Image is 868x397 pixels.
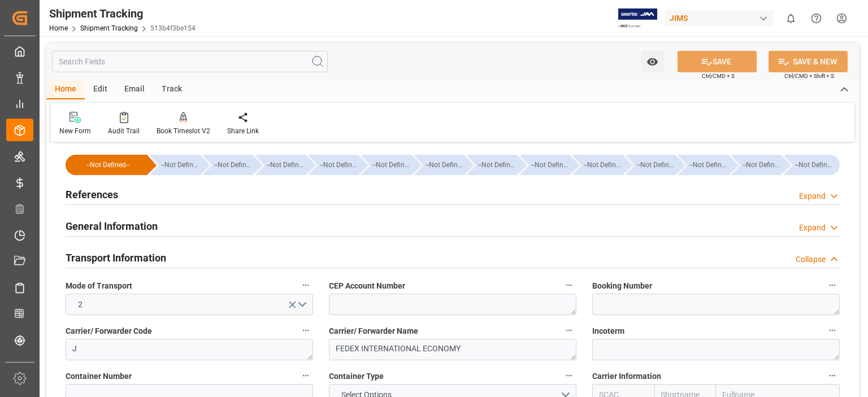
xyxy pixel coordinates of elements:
div: New Form [59,126,91,136]
div: --Not Defined-- [731,155,782,175]
div: JIMS [665,10,774,27]
button: CEP Account Number [562,278,576,293]
div: --Not Defined-- [255,155,306,175]
div: --Not Defined-- [267,155,306,175]
button: Container Type [562,368,576,383]
div: --Not Defined-- [309,155,359,175]
textarea: FEDEX INTERNATIONAL ECONOMY [329,339,576,360]
button: show 0 new notifications [778,6,804,31]
div: --Not Defined-- [478,155,517,175]
div: --Not Defined-- [426,155,465,175]
span: Carrier/ Forwarder Code [66,325,152,337]
div: --Not Defined-- [320,155,359,175]
textarea: J [66,339,313,360]
div: --Not Defined-- [150,155,200,175]
span: Incoterm [592,325,624,337]
button: Mode of Transport [298,278,313,293]
div: --Not Defined-- [520,155,570,175]
div: --Not Defined-- [678,155,728,175]
span: Ctrl/CMD + Shift + S [784,72,834,80]
span: Ctrl/CMD + S [702,72,735,80]
div: Collapse [796,254,826,265]
span: Carrier Information [592,370,661,382]
button: Help Center [804,6,829,31]
div: --Not Defined-- [66,155,147,175]
span: Carrier/ Forwarder Name [329,325,418,337]
div: Expand [799,190,826,202]
div: Edit [85,80,116,99]
div: Shipment Tracking [49,5,196,22]
a: Shipment Tracking [80,24,138,32]
button: Incoterm [825,323,840,338]
button: JIMS [665,7,778,29]
div: Home [46,80,85,99]
a: Home [49,24,68,32]
button: open menu [641,51,664,72]
button: Container Number [298,368,313,383]
h2: Transport Information [66,250,166,265]
div: --Not Defined-- [626,155,676,175]
div: Book Timeslot V2 [157,126,210,136]
div: --Not Defined-- [77,155,139,175]
div: --Not Defined-- [795,155,834,175]
div: --Not Defined-- [784,155,840,175]
button: open menu [66,294,313,315]
span: Container Type [329,370,384,382]
div: --Not Defined-- [161,155,200,175]
div: --Not Defined-- [203,155,253,175]
img: Exertis%20JAM%20-%20Email%20Logo.jpg_1722504956.jpg [618,8,657,28]
div: --Not Defined-- [214,155,253,175]
div: --Not Defined-- [743,155,782,175]
button: SAVE [678,51,757,72]
div: --Not Defined-- [531,155,570,175]
div: --Not Defined-- [414,155,465,175]
h2: General Information [66,219,158,234]
div: Email [116,80,153,99]
div: --Not Defined-- [361,155,411,175]
div: --Not Defined-- [572,155,623,175]
span: CEP Account Number [329,280,405,292]
button: Booking Number [825,278,840,293]
div: --Not Defined-- [372,155,411,175]
div: --Not Defined-- [467,155,517,175]
div: --Not Defined-- [584,155,623,175]
button: Carrier/ Forwarder Code [298,323,313,338]
input: Search Fields [52,51,328,72]
div: Expand [799,222,826,234]
div: Share Link [227,126,259,136]
span: 2 [72,299,88,311]
span: Mode of Transport [66,280,132,292]
span: Booking Number [592,280,652,292]
button: Carrier/ Forwarder Name [562,323,576,338]
div: --Not Defined-- [689,155,728,175]
div: Audit Trail [108,126,140,136]
div: --Not Defined-- [637,155,676,175]
span: Container Number [66,370,132,382]
div: Track [153,80,190,99]
button: SAVE & NEW [769,51,848,72]
button: Carrier Information [825,368,840,383]
h2: References [66,187,118,202]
